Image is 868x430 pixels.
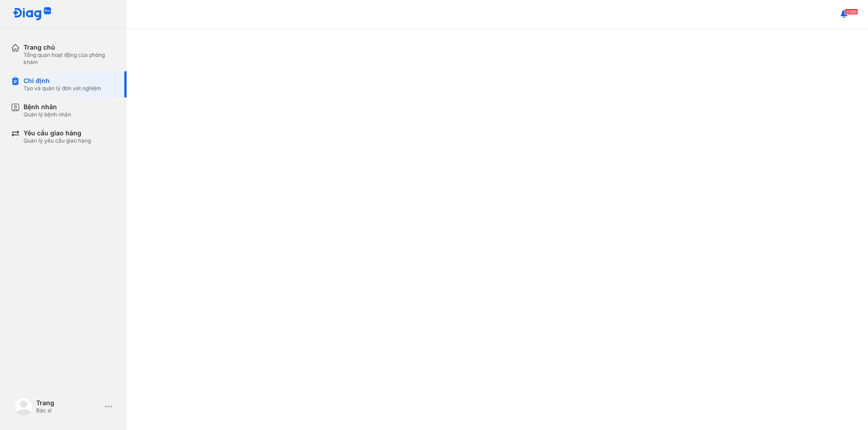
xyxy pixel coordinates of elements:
[36,399,101,407] div: Trang
[24,103,71,111] div: Bệnh nhân
[844,9,858,15] span: 2086
[24,129,91,137] div: Yêu cầu giao hàng
[24,77,101,85] div: Chỉ định
[24,137,91,144] div: Quản lý yêu cầu giao hàng
[24,111,71,118] div: Quản lý bệnh nhân
[13,7,52,21] img: logo
[14,398,33,416] img: logo
[24,43,116,51] div: Trang chủ
[24,85,101,92] div: Tạo và quản lý đơn xét nghiệm
[24,51,116,66] div: Tổng quan hoạt động của phòng khám
[36,407,101,414] div: Bác sĩ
